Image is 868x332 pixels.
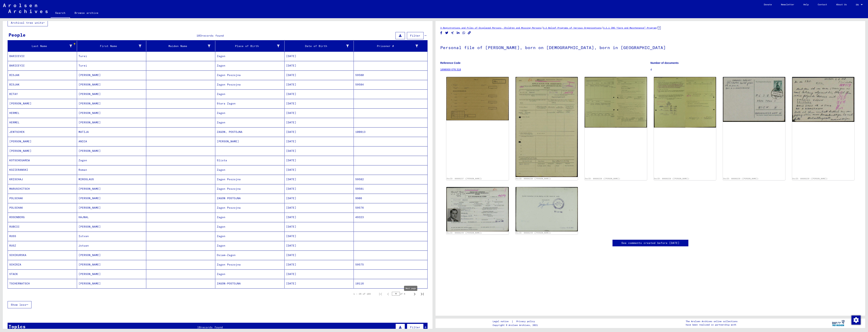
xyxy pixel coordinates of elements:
[513,319,539,323] a: Privacy policy
[686,323,737,327] p: have been realized in partnership with
[856,3,860,6] span: EN
[77,184,146,193] mat-cell: [PERSON_NAME]
[77,165,146,175] mat-cell: Roman
[603,26,656,29] a: 3.2.1 IRO “Care and Maintenance” Program
[354,127,427,137] mat-cell: 100813
[354,213,427,222] mat-cell: 49323
[285,61,354,70] mat-cell: [DATE]
[439,31,443,35] button: Share on Facebook
[285,251,354,260] mat-cell: [DATE]
[8,269,77,279] mat-cell: STACK
[354,203,427,212] mat-cell: 59576
[285,175,354,184] mat-cell: [DATE]
[9,31,26,38] div: People
[77,232,146,241] mat-cell: Istvan
[70,8,103,17] a: Browse archive
[77,194,146,203] mat-cell: [PERSON_NAME]
[8,118,77,127] mat-cell: HERMEL
[202,34,224,37] span: records found
[215,108,285,118] mat-cell: Zagon
[285,232,354,241] mat-cell: [DATE]
[493,319,512,323] a: Legal notice
[8,213,77,222] mat-cell: ROSENBERG
[8,279,77,288] mat-cell: TSCHERNATSCH
[8,127,77,137] mat-cell: JENTSCHEK
[8,146,77,156] mat-cell: [PERSON_NAME]
[516,77,578,177] img: 001.jpg
[446,77,509,120] img: 001.jpg
[656,26,658,29] span: /
[77,146,146,156] mat-cell: [PERSON_NAME]
[215,175,285,184] mat-cell: Zagon Poszojna
[215,194,285,203] mat-cell: ZAGON POSTOJNA
[654,178,689,180] a: DocID: 80886238 ([PERSON_NAME])
[354,175,427,184] mat-cell: 59582
[77,137,146,146] mat-cell: ANICA
[285,99,354,108] mat-cell: [DATE]
[467,31,471,35] button: Copy link
[384,290,392,298] button: Previous page
[446,187,509,231] img: 001.jpg
[215,70,285,80] mat-cell: Zagon Poszojna
[79,43,146,49] div: First Name
[215,184,285,193] mat-cell: Zagon Poszojna
[77,52,146,61] mat-cell: Turei
[8,52,77,61] mat-cell: BARICEVIC
[217,44,280,48] div: Place of Birth
[723,178,759,180] a: DocID: 80886239 ([PERSON_NAME])
[77,203,146,212] mat-cell: [PERSON_NAME]
[285,165,354,175] mat-cell: [DATE]
[8,301,31,308] button: Show less
[215,137,285,146] mat-cell: [PERSON_NAME]
[8,232,77,241] mat-cell: RUSS
[456,31,460,35] button: Share on LinkedIn
[215,213,285,222] mat-cell: Zagon
[77,118,146,127] mat-cell: [PERSON_NAME]
[418,290,426,298] button: Last page
[8,165,77,175] mat-cell: KOZIERANSKI
[585,178,620,180] a: DocID: 80886238 ([PERSON_NAME])
[77,269,146,279] mat-cell: [PERSON_NAME]
[354,80,427,89] mat-cell: 59584
[285,194,354,203] mat-cell: [DATE]
[77,222,146,231] mat-cell: [PERSON_NAME]
[148,44,211,48] div: Maiden Name
[146,41,215,51] mat-header-cell: Maiden Name
[353,292,371,296] div: 1 – 25 of 103
[354,279,427,288] mat-cell: 10116
[516,232,551,234] a: DocID: 80886240 ([PERSON_NAME])
[215,269,285,279] mat-cell: Zagon
[77,241,146,250] mat-cell: Jstuan
[285,222,354,231] mat-cell: [DATE]
[285,279,354,288] mat-cell: [DATE]
[392,292,411,296] div: of 5
[9,43,77,49] div: Last Name
[355,43,423,49] div: Prisoner #
[215,260,285,269] mat-cell: Zagon Poszojna
[77,108,146,118] mat-cell: [PERSON_NAME]
[77,156,146,165] mat-cell: Zagon
[8,184,77,193] mat-cell: MARUSCHITSCH
[516,178,551,180] a: DocID: 80886238 ([PERSON_NAME])
[215,251,285,260] mat-cell: Osiam-Zagon
[8,156,77,165] mat-cell: KOTSCHEGAREW
[215,165,285,175] mat-cell: Zagon
[77,260,146,269] mat-cell: [PERSON_NAME]
[462,31,466,35] button: Share on WhatsApp
[215,156,285,165] mat-cell: Slista
[447,178,482,180] a: DocID: 80886237 ([PERSON_NAME])
[215,203,285,212] mat-cell: Zagon Poszojna
[215,127,285,137] mat-cell: ZAGON, POSTOJNA
[445,31,449,35] button: Share on Twitter
[831,318,845,328] img: yv_logo.png
[851,315,860,324] div: Change consent
[8,99,77,108] mat-cell: [PERSON_NAME]
[8,260,77,269] mat-cell: SCHIRZA
[197,34,202,37] span: 103
[585,77,647,128] img: 002.jpg
[8,108,77,118] mat-cell: HERMEL
[516,187,578,231] img: 002.jpg
[215,41,285,51] mat-header-cell: Place of Birth
[215,279,285,288] mat-cell: ZAGON-POSTOJNA
[792,178,828,180] a: DocID: 80886239 ([PERSON_NAME])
